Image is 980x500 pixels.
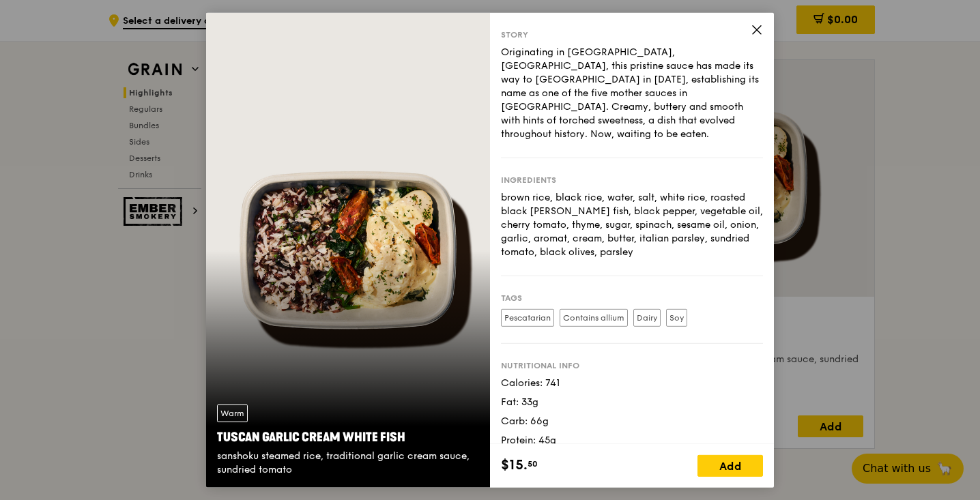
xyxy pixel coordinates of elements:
[633,308,661,326] label: Dairy
[501,190,763,259] div: brown rice, black rice, water, salt, white rice, roasted black [PERSON_NAME] fish, black pepper, ...
[501,29,763,40] div: Story
[501,376,763,389] div: Calories: 741
[217,428,479,447] div: Tuscan Garlic Cream White Fish
[217,405,248,422] div: Warm
[501,433,763,447] div: Protein: 45g
[560,308,628,326] label: Contains allium
[501,395,763,409] div: Fat: 33g
[697,455,763,477] div: Add
[666,308,687,326] label: Soy
[501,414,763,428] div: Carb: 66g
[501,359,763,370] div: Nutritional info
[501,45,763,141] div: Originating in [GEOGRAPHIC_DATA], [GEOGRAPHIC_DATA], this pristine sauce has made its way to [GEO...
[528,458,538,469] span: 50
[501,292,763,303] div: Tags
[501,174,763,185] div: Ingredients
[501,455,528,475] span: $15.
[217,450,479,477] div: sanshoku steamed rice, traditional garlic cream sauce, sundried tomato
[501,308,554,326] label: Pescatarian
